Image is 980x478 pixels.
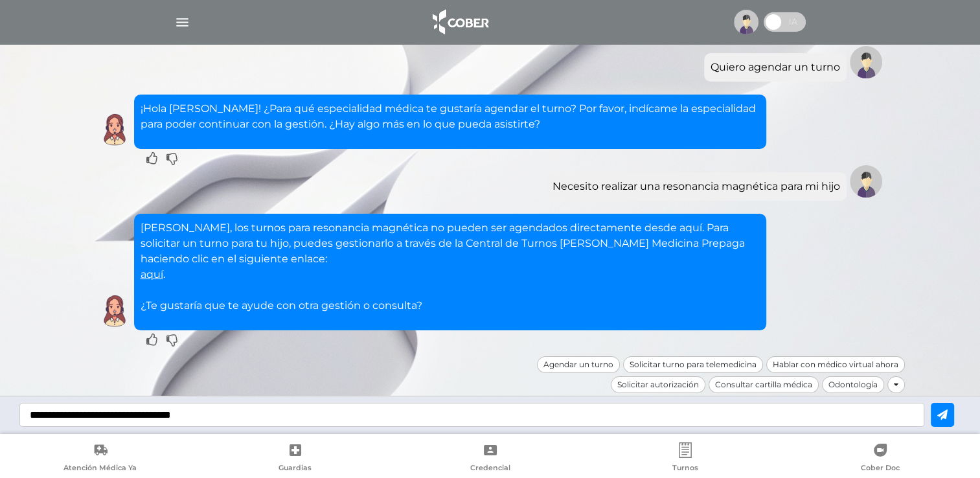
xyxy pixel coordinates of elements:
[734,10,758,34] img: profile-placeholder.svg
[279,463,312,475] span: Guardias
[141,268,163,280] a: aquí
[766,356,905,373] div: Hablar con médico virtual ahora
[141,101,760,132] p: ¡Hola [PERSON_NAME]! ¿Para qué especialidad médica te gustaría agendar el turno? Por favor, indíc...
[861,463,900,475] span: Cober Doc
[63,463,137,475] span: Atención Médica Ya
[709,376,819,393] div: Consultar cartilla médica
[98,113,131,146] img: Cober IA
[537,356,620,373] div: Agendar un turno
[3,442,198,475] a: Atención Médica Ya
[850,46,882,78] img: Tu imagen
[141,220,760,313] p: [PERSON_NAME], los turnos para resonancia magnética no pueden ser agendados directamente desde aq...
[98,295,131,327] img: Cober IA
[587,442,782,475] a: Turnos
[426,6,494,38] img: logo_cober_home-white.png
[782,442,977,475] a: Cober Doc
[393,442,587,475] a: Credencial
[850,165,882,198] img: Tu imagen
[470,463,510,475] span: Credencial
[623,356,763,373] div: Solicitar turno para telemedicina
[174,14,190,30] img: Cober_menu-lines-white.svg
[822,376,884,393] div: Odontología
[198,442,393,475] a: Guardias
[611,376,705,393] div: Solicitar autorización
[553,179,840,194] div: Necesito realizar una resonancia magnética para mi hijo
[672,463,698,475] span: Turnos
[711,60,840,75] div: Quiero agendar un turno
